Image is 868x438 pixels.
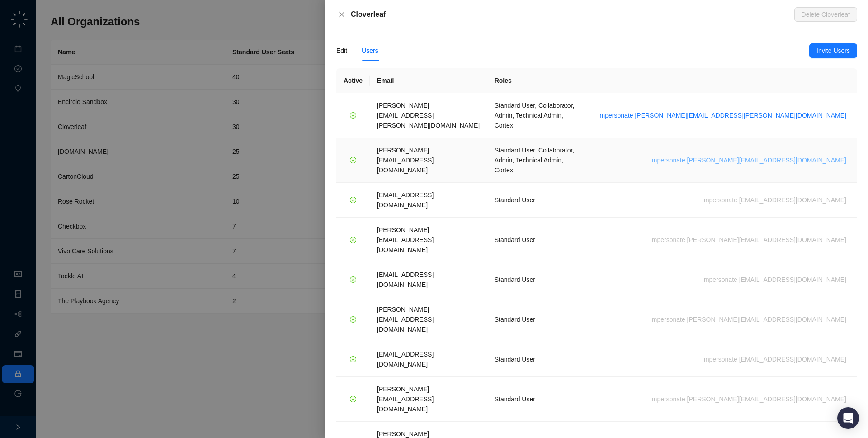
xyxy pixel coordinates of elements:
button: Impersonate [EMAIL_ADDRESS][DOMAIN_NAME] [698,274,850,285]
span: [PERSON_NAME][EMAIL_ADDRESS][DOMAIN_NAME] [377,226,434,253]
td: Standard User [487,183,587,218]
td: Standard User [487,342,587,377]
span: [PERSON_NAME][EMAIL_ADDRESS][DOMAIN_NAME] [377,147,434,174]
div: Open Intercom Messenger [837,407,859,429]
td: Standard User [487,218,587,262]
td: Standard User, Collaborator, Admin, Technical Admin, Cortex [487,93,587,138]
div: Users [362,46,378,56]
span: close [338,11,345,18]
span: check-circle [350,356,356,362]
span: [EMAIL_ADDRESS][DOMAIN_NAME] [377,191,434,209]
td: Standard User [487,297,587,342]
td: Standard User [487,262,587,297]
span: [PERSON_NAME][EMAIL_ADDRESS][DOMAIN_NAME] [377,386,434,413]
span: check-circle [350,237,356,243]
span: [PERSON_NAME][EMAIL_ADDRESS][PERSON_NAME][DOMAIN_NAME] [377,102,480,129]
span: Impersonate [PERSON_NAME][EMAIL_ADDRESS][PERSON_NAME][DOMAIN_NAME] [598,110,846,120]
button: Impersonate [EMAIL_ADDRESS][DOMAIN_NAME] [698,354,850,365]
button: Delete Cloverleaf [794,7,857,22]
div: Edit [336,46,347,56]
span: [EMAIL_ADDRESS][DOMAIN_NAME] [377,351,434,368]
span: [PERSON_NAME][EMAIL_ADDRESS][DOMAIN_NAME] [377,306,434,333]
td: Standard User [487,377,587,422]
span: [EMAIL_ADDRESS][DOMAIN_NAME] [377,271,434,288]
button: Impersonate [PERSON_NAME][EMAIL_ADDRESS][DOMAIN_NAME] [646,314,850,325]
span: check-circle [350,157,356,163]
span: Invite Users [816,46,850,56]
span: check-circle [350,112,356,119]
th: Email [370,68,487,93]
span: check-circle [350,316,356,323]
button: Impersonate [PERSON_NAME][EMAIL_ADDRESS][DOMAIN_NAME] [646,155,850,166]
span: check-circle [350,396,356,402]
span: Impersonate [PERSON_NAME][EMAIL_ADDRESS][DOMAIN_NAME] [650,155,846,165]
span: check-circle [350,276,356,283]
button: Impersonate [EMAIL_ADDRESS][DOMAIN_NAME] [698,195,850,205]
button: Close [336,9,347,20]
th: Active [336,68,370,93]
button: Impersonate [PERSON_NAME][EMAIL_ADDRESS][PERSON_NAME][DOMAIN_NAME] [594,110,850,121]
button: Impersonate [PERSON_NAME][EMAIL_ADDRESS][DOMAIN_NAME] [646,234,850,245]
button: Impersonate [PERSON_NAME][EMAIL_ADDRESS][DOMAIN_NAME] [646,394,850,405]
div: Cloverleaf [351,9,794,20]
td: Standard User, Collaborator, Admin, Technical Admin, Cortex [487,138,587,183]
button: Invite Users [809,43,857,58]
th: Roles [487,68,587,93]
span: check-circle [350,197,356,203]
